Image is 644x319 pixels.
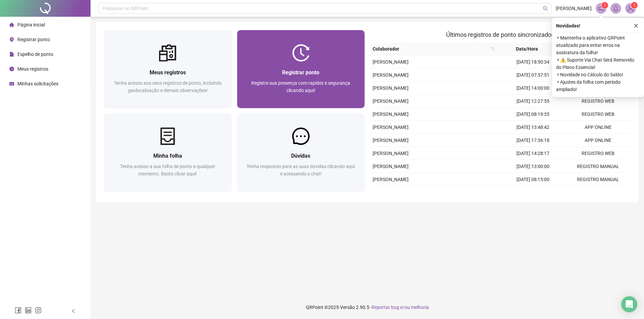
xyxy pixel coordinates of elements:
span: [PERSON_NAME] [373,72,409,78]
td: [DATE] 08:19:35 [500,108,566,121]
td: APP ONLINE [566,134,631,147]
th: Data/Hora [498,43,562,56]
span: [PERSON_NAME] [373,177,409,182]
span: [PERSON_NAME] [556,5,592,12]
span: bell [613,5,619,11]
span: [PERSON_NAME] [373,138,409,143]
span: Registre sua presença com rapidez e segurança clicando aqui! [251,80,350,93]
td: REGISTRO WEB [566,95,631,108]
span: [PERSON_NAME] [373,85,409,91]
td: [DATE] 17:36:18 [500,134,566,147]
td: [DATE] 14:28:17 [500,147,566,160]
span: home [9,22,14,27]
span: Últimos registros de ponto sincronizados [446,31,554,38]
a: DúvidasTenha respostas para as suas dúvidas clicando aqui e acessando o chat! [237,113,365,191]
div: Open Intercom Messenger [621,296,637,312]
span: Minha folha [153,153,182,159]
td: APP ONLINE [566,121,631,134]
span: instagram [35,307,42,314]
a: Meus registrosTenha acesso aos seus registros de ponto, incluindo geolocalização e demais observa... [104,30,232,108]
span: [PERSON_NAME] [373,164,409,169]
span: Meus registros [17,66,48,72]
a: Minha folhaTenha acesso a sua folha de ponto a qualquer momento. Basta clicar aqui! [104,113,232,191]
span: left [71,309,76,313]
td: [DATE] 18:50:34 [500,56,566,69]
span: [PERSON_NAME] [373,98,409,104]
span: 1 [633,3,636,8]
span: Reportar bug e/ou melhoria [372,305,429,310]
a: Registrar pontoRegistre sua presença com rapidez e segurança clicando aqui! [237,30,365,108]
span: search [490,44,496,54]
span: schedule [9,81,14,86]
span: ⚬ Novidade no Cálculo do Saldo! [556,71,640,78]
span: Tenha acesso a sua folha de ponto a qualquer momento. Basta clicar aqui! [120,164,215,176]
span: search [543,6,548,11]
td: [DATE] 13:48:42 [500,121,566,134]
td: REGISTRO MANUAL [566,160,631,173]
td: [DATE] 08:15:00 [500,173,566,186]
span: ⚬ Ajustes da folha com período ampliado! [556,78,640,93]
span: clock-circle [9,67,14,71]
img: 93557 [626,3,636,13]
span: Registrar ponto [282,69,319,76]
span: close [634,23,638,28]
td: APP ONLINE [566,186,631,199]
span: Tenha acesso aos seus registros de ponto, incluindo geolocalização e demais observações! [114,80,222,93]
span: Tenha respostas para as suas dúvidas clicando aqui e acessando o chat! [247,164,355,176]
span: search [491,47,495,51]
td: REGISTRO WEB [566,108,631,121]
span: [PERSON_NAME] [373,125,409,130]
td: [DATE] 14:00:00 [500,82,566,95]
span: Registrar ponto [17,37,50,42]
span: [PERSON_NAME] [373,151,409,156]
span: Minhas solicitações [17,81,58,86]
span: notification [598,5,604,11]
sup: Atualize o seu contato no menu Meus Dados [631,2,638,9]
td: [DATE] 13:00:00 [500,160,566,173]
span: Dúvidas [291,153,310,159]
span: linkedin [25,307,32,314]
span: Colaborador [373,45,488,53]
span: [PERSON_NAME] [373,59,409,65]
td: REGISTRO MANUAL [566,173,631,186]
td: [DATE] 12:27:55 [500,95,566,108]
span: facebook [15,307,21,314]
span: [PERSON_NAME] [373,111,409,117]
footer: QRPoint © 2025 - 2.90.5 - [91,296,644,319]
span: 1 [604,3,606,8]
td: [DATE] 17:31:10 [500,186,566,199]
span: Meus registros [150,69,186,76]
span: Versão [340,305,355,310]
td: [DATE] 07:57:51 [500,69,566,82]
span: ⚬ Mantenha o aplicativo QRPoint atualizado para evitar erros na assinatura da folha! [556,34,640,56]
span: Espelho de ponto [17,52,53,57]
span: environment [9,37,14,42]
span: Novidades ! [556,22,580,29]
span: Data/Hora [500,45,554,53]
span: Página inicial [17,22,45,27]
td: REGISTRO WEB [566,147,631,160]
span: ⚬ ⚠️ Suporte Via Chat Será Removido do Plano Essencial [556,56,640,71]
span: file [9,52,14,57]
sup: 1 [601,2,608,9]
